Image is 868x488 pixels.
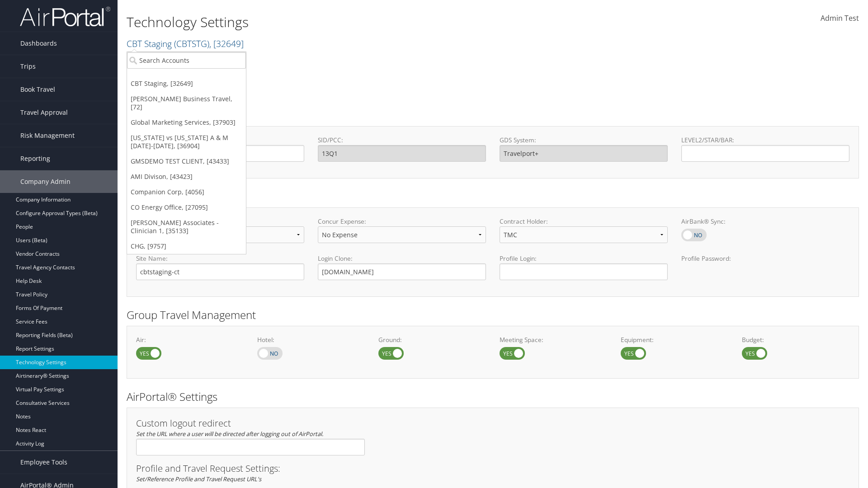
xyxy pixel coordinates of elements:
[681,254,849,280] label: Profile Password:
[821,13,859,23] span: Admin Test
[127,130,246,154] a: [US_STATE] vs [US_STATE] A & M [DATE]-[DATE], [36904]
[127,115,246,130] a: Global Marketing Services, [37903]
[500,136,668,145] label: GDS System:
[681,136,849,145] label: LEVEL2/STAR/BAR:
[318,217,486,226] label: Concur Expense:
[127,13,615,32] h1: Technology Settings
[378,335,486,344] label: Ground:
[136,475,261,483] em: Set/Reference Profile and Travel Request URL's
[20,55,36,78] span: Trips
[127,307,859,323] h2: Group Travel Management
[20,170,71,193] span: Company Admin
[174,38,209,50] span: ( CBTSTG )
[136,464,849,473] h3: Profile and Travel Request Settings:
[127,52,246,69] input: Search Accounts
[127,76,246,91] a: CBT Staging, [32649]
[20,78,55,101] span: Book Travel
[681,217,849,226] label: AirBank® Sync:
[20,451,67,474] span: Employee Tools
[127,91,246,115] a: [PERSON_NAME] Business Travel, [72]
[681,229,707,241] label: AirBank® Sync
[127,154,246,169] a: GMSDEMO TEST CLIENT, [43433]
[127,239,246,254] a: CHG, [9757]
[127,108,852,123] h2: GDS
[500,254,668,280] label: Profile Login:
[20,101,68,124] span: Travel Approval
[20,32,57,55] span: Dashboards
[136,430,323,438] em: Set the URL where a user will be directed after logging out of AirPortal.
[136,335,244,344] label: Air:
[136,419,365,428] h3: Custom logout redirect
[20,6,110,27] img: airportal-logo.png
[500,335,607,344] label: Meeting Space:
[20,147,50,170] span: Reporting
[257,335,365,344] label: Hotel:
[500,217,668,226] label: Contract Holder:
[318,136,486,145] label: SID/PCC:
[127,189,859,204] h2: Online Booking Tool
[821,5,859,33] a: Admin Test
[209,38,244,50] span: , [ 32649 ]
[127,215,246,239] a: [PERSON_NAME] Associates - Clinician 1, [35133]
[136,254,304,263] label: Site Name:
[127,200,246,215] a: CO Energy Office, [27095]
[742,335,849,344] label: Budget:
[500,263,668,280] input: Profile Login:
[20,124,75,147] span: Risk Management
[127,389,859,404] h2: AirPortal® Settings
[127,184,246,200] a: Companion Corp, [4056]
[127,169,246,184] a: AMI Divison, [43423]
[621,335,728,344] label: Equipment:
[318,254,486,263] label: Login Clone:
[127,38,244,50] a: CBT Staging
